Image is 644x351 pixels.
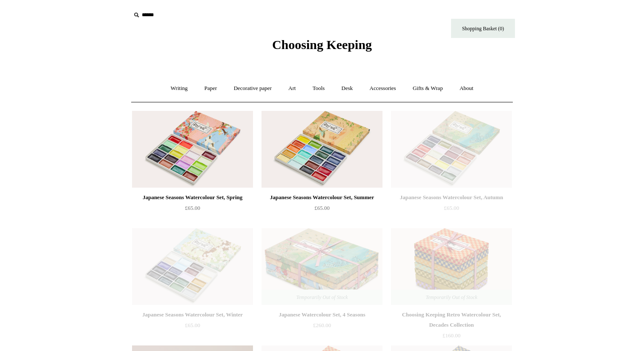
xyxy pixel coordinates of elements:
a: Japanese Watercolour Set, 4 Seasons £260.00 [262,310,382,345]
a: Japanese Seasons Watercolour Set, Summer £65.00 [262,192,382,227]
div: Japanese Seasons Watercolour Set, Spring [134,192,251,203]
span: £65.00 [444,205,459,211]
a: Japanese Seasons Watercolour Set, Spring £65.00 [132,192,253,227]
a: Japanese Seasons Watercolour Set, Spring Japanese Seasons Watercolour Set, Spring [132,111,253,188]
img: Japanese Seasons Watercolour Set, Winter [132,228,253,305]
a: Gifts & Wrap [405,77,451,100]
span: £65.00 [185,205,200,211]
a: Writing [163,77,195,100]
span: Temporarily Out of Stock [417,290,486,305]
a: Paper [197,77,225,100]
img: Japanese Seasons Watercolour Set, Spring [132,111,253,188]
a: Choosing Keeping Retro Watercolour Set, Decades Collection Choosing Keeping Retro Watercolour Set... [391,228,512,305]
img: Japanese Watercolour Set, 4 Seasons [262,228,382,305]
a: Choosing Keeping Retro Watercolour Set, Decades Collection £160.00 [391,310,512,345]
a: Desk [334,77,361,100]
span: £65.00 [314,205,330,211]
span: Choosing Keeping [272,38,372,52]
span: £65.00 [185,322,200,328]
img: Choosing Keeping Retro Watercolour Set, Decades Collection [391,228,512,305]
a: Japanese Seasons Watercolour Set, Winter Japanese Seasons Watercolour Set, Winter [132,228,253,305]
span: £260.00 [313,322,331,328]
div: Choosing Keeping Retro Watercolour Set, Decades Collection [393,310,510,330]
a: Art [281,77,303,100]
a: Japanese Seasons Watercolour Set, Winter £65.00 [132,310,253,345]
a: Japanese Seasons Watercolour Set, Autumn Japanese Seasons Watercolour Set, Autumn [391,111,512,188]
a: Shopping Basket (0) [451,19,515,38]
div: Japanese Seasons Watercolour Set, Winter [134,310,251,320]
div: Japanese Seasons Watercolour Set, Autumn [393,192,510,203]
div: Japanese Seasons Watercolour Set, Summer [264,192,380,203]
img: Japanese Seasons Watercolour Set, Summer [262,111,382,188]
a: About [452,77,481,100]
div: Japanese Watercolour Set, 4 Seasons [264,310,380,320]
a: Japanese Seasons Watercolour Set, Summer Japanese Seasons Watercolour Set, Summer [262,111,382,188]
a: Choosing Keeping [272,44,372,50]
img: Japanese Seasons Watercolour Set, Autumn [391,111,512,188]
a: Accessories [362,77,404,100]
a: Decorative paper [226,77,279,100]
a: Tools [305,77,333,100]
a: Japanese Watercolour Set, 4 Seasons Japanese Watercolour Set, 4 Seasons Temporarily Out of Stock [262,228,382,305]
a: Japanese Seasons Watercolour Set, Autumn £65.00 [391,192,512,227]
span: £160.00 [443,332,460,339]
span: Temporarily Out of Stock [287,290,356,305]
